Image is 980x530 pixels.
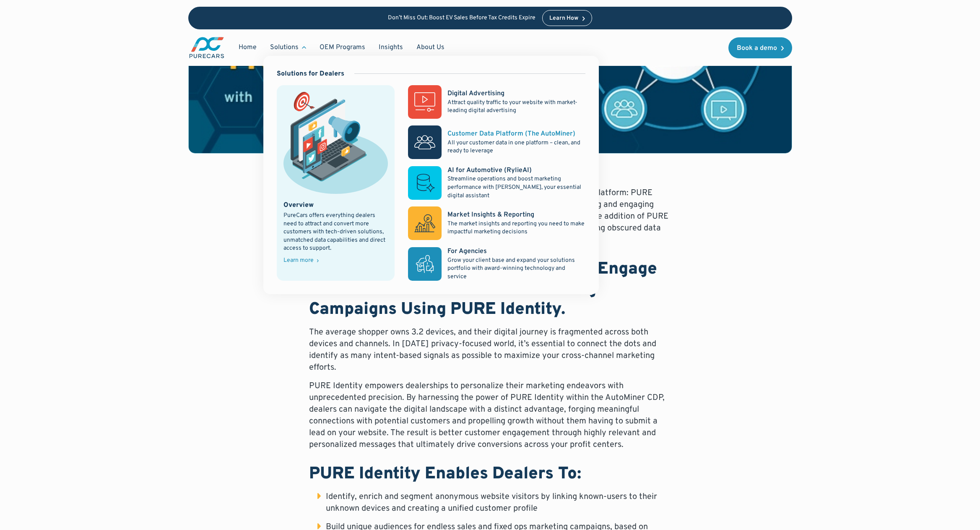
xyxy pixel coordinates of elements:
[283,211,388,253] div: PureCars offers everything dealers need to attract and convert more customers with tech-driven so...
[542,10,592,26] a: Learn How
[277,69,344,78] div: Solutions for Dealers
[447,247,487,256] div: For Agencies
[447,129,575,138] div: Customer Data Platform (The AutoMiner)
[372,39,410,55] a: Insights
[408,247,585,281] a: For AgenciesGrow your client base and expand your solutions portfolio with award-winning technolo...
[283,201,314,210] div: Overview
[410,39,451,55] a: About Us
[263,56,599,295] nav: Solutions
[309,380,671,451] p: PURE Identity empowers dealerships to personalize their marketing endeavors with unprecedented pr...
[447,256,585,281] p: Grow your client base and expand your solutions portfolio with award-winning technology and service
[447,166,532,175] div: AI for Automotive (RylieAI)
[408,166,585,200] a: AI for Automotive (RylieAI)Streamline operations and boost marketing performance with [PERSON_NAM...
[283,258,314,264] div: Learn more
[728,37,792,58] a: Book a demo
[277,85,395,281] a: marketing illustration showing social media channels and campaignsOverviewPureCars offers everyth...
[270,43,299,52] div: Solutions
[263,39,313,55] div: Solutions
[232,39,263,55] a: Home
[447,220,585,236] p: The market insights and reporting you need to make impactful marketing decisions
[447,99,585,115] p: Attract quality traffic to your website with market-leading digital advertising
[408,125,585,159] a: Customer Data Platform (The AutoMiner)All your customer data in one platform – clean, and ready t...
[188,36,225,59] a: main
[283,92,388,193] img: marketing illustration showing social media channels and campaigns
[447,139,585,155] p: All your customer data in one platform – clean, and ready to leverage
[447,210,534,219] div: Market Insights & Reporting
[309,259,671,320] h2: Identify More Of Your Audience And Engage Them With Multi-Channel Marketing Campaigns Using PURE ...
[317,491,671,514] li: Identify, enrich and segment anonymous website visitors by linking known-users to their unknown d...
[408,206,585,240] a: Market Insights & ReportingThe market insights and reporting you need to make impactful marketing...
[188,36,225,59] img: purecars logo
[549,16,578,21] div: Learn How
[447,175,585,200] p: Streamline operations and boost marketing performance with [PERSON_NAME], your essential digital ...
[737,45,777,52] div: Book a demo
[309,326,671,373] p: The average shopper owns 3.2 devices, and their digital journey is fragmented across both devices...
[309,464,671,484] h2: PURE Identity Enables Dealers To:
[447,89,504,98] div: Digital Advertising
[313,39,372,55] a: OEM Programs
[388,15,535,22] p: Don’t Miss Out: Boost EV Sales Before Tax Credits Expire
[408,85,585,119] a: Digital AdvertisingAttract quality traffic to your website with market-leading digital advertising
